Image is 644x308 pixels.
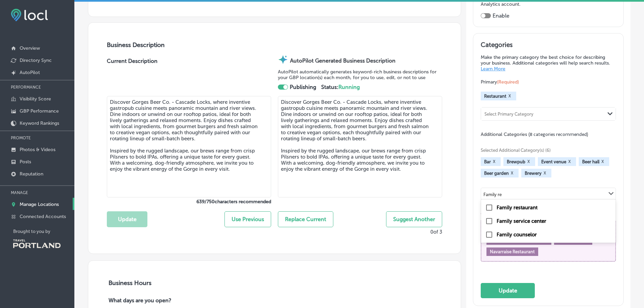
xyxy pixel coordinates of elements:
button: X [599,159,606,164]
textarea: Discover Gorges Beer Co. - Cascade Locks, where inventive gastropub cuisine meets panoramic mount... [278,96,442,197]
span: Beer garden [484,171,509,176]
img: fda3e92497d09a02dc62c9cd864e3231.png [11,9,48,21]
span: Running [338,84,360,90]
h3: Business Hours [107,279,442,287]
button: Use Previous [224,211,271,227]
p: Brought to you by [13,229,74,234]
span: AutoPilot Generated Additional Categories [481,210,611,215]
span: (8 categories recommended) [528,131,588,138]
strong: Status: [321,84,360,90]
span: Bar [484,159,491,164]
span: Primary [481,79,519,85]
button: X [491,159,497,164]
label: Family restaurant [497,205,538,211]
button: X [542,170,548,176]
button: X [509,170,515,176]
p: Photos & Videos [20,147,55,152]
button: Update [481,283,535,298]
span: Event venue [541,159,566,164]
label: Current Description [107,58,158,96]
p: What days are you open? [107,298,220,305]
p: Manage Locations [20,202,59,207]
p: Reputation [20,171,43,177]
p: Make the primary category the best choice for describing your business. Additional categories wil... [481,54,616,72]
div: Select Primary Category [484,112,533,117]
label: Family service center [497,218,546,224]
strong: Publishing [290,84,316,90]
h3: Business Description [107,41,442,49]
p: Posts [20,159,31,165]
img: Travel Portland [13,239,61,248]
button: Update [107,211,147,227]
p: AutoPilot automatically generates keyword-rich business descriptions for your GBP location(s) eac... [278,69,442,80]
span: Navarraise Restaurant [490,249,535,254]
p: Keyword Rankings [20,120,59,126]
button: X [506,93,513,99]
p: GBP Performance [20,108,59,114]
label: 639 / 750 characters recommended [107,199,271,205]
button: X [566,159,573,164]
p: Directory Sync [20,57,52,63]
button: X [525,159,532,164]
span: Beer hall [582,159,599,164]
span: Restaurant [484,94,506,99]
button: Replace Current [278,211,333,227]
button: Suggest Another [386,211,442,227]
p: Connected Accounts [20,214,66,219]
span: Additional Categories [481,132,588,137]
label: Family counselor [497,232,537,238]
p: 0 of 3 [430,229,442,235]
h3: Categories [481,41,616,51]
p: Visibility Score [20,96,51,102]
label: Enable [493,13,509,19]
p: Overview [20,45,40,51]
span: Brewery [525,171,542,176]
span: Brewpub [507,159,525,164]
span: (Required) [497,79,519,85]
p: AutoPilot [20,70,40,75]
img: autopilot-icon [278,54,288,65]
span: Selected Additional Category(s) (6) [481,148,611,153]
a: Learn More [481,66,505,72]
strong: AutoPilot Generated Business Description [290,57,396,64]
textarea: Discover Gorges Beer Co. - Cascade Locks, where inventive gastropub cuisine meets panoramic mount... [107,96,271,197]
